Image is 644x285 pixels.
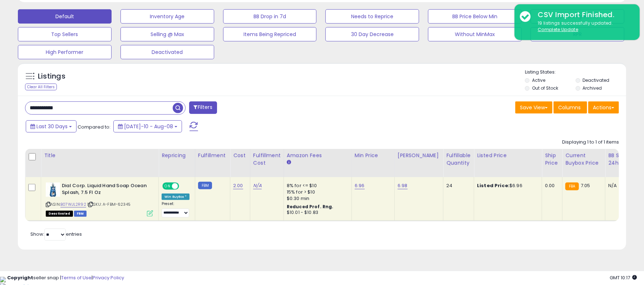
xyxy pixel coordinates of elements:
img: 41o6WwfPbAL._SL40_.jpg [46,182,60,197]
button: Last 30 Days [26,120,77,132]
div: Min Price [355,152,392,159]
a: 2.00 [233,182,243,189]
a: B07WJL2R92 [60,201,86,207]
div: ASIN: [46,182,153,216]
div: $6.96 [477,182,536,189]
u: Complete Update [538,26,578,32]
a: 6.98 [398,182,408,189]
div: BB Share 24h. [608,152,634,167]
span: | SKU: A-FBM-62345 [87,201,131,207]
span: Show: entries [30,231,82,237]
label: Out of Stock [532,85,558,91]
a: 6.96 [355,182,365,189]
div: 19 listings successfully updated. [532,20,634,33]
span: OFF [178,183,190,189]
button: [DATE]-10 - Aug-08 [113,120,182,132]
button: 30 Day Decrease [325,27,419,41]
b: Reduced Prof. Rng. [287,204,334,210]
div: [PERSON_NAME] [398,152,440,159]
div: Title [44,152,156,159]
button: Save View [515,101,552,114]
small: Amazon Fees. [287,159,291,166]
span: 7.05 [581,182,590,189]
div: $0.30 min [287,195,346,202]
small: FBA [565,182,579,190]
span: All listings that are unavailable for purchase on Amazon for any reason other than out-of-stock [46,211,73,217]
div: 15% for > $10 [287,189,346,195]
button: Without MinMax [428,27,522,41]
button: Deactivated [121,45,214,59]
div: N/A [608,182,632,189]
button: Items Being Repriced [223,27,317,41]
label: Deactivated [583,77,610,83]
button: High Performer [18,45,112,59]
div: $10.01 - $10.83 [287,210,346,216]
small: FBM [198,182,212,189]
button: Actions [588,101,619,114]
div: 8% for <= $10 [287,182,346,189]
label: Active [532,77,545,83]
button: Selling @ Max [121,27,214,41]
button: Default [18,9,112,24]
div: Clear All Filters [25,84,57,90]
b: Dial Corp. Liquid Hand Soap Ocean Splash, 7.5 Fl Oz [62,182,149,197]
button: BB Price Below Min [428,9,522,24]
button: Inventory Age [121,9,214,24]
span: FBM [74,211,87,217]
div: Cost [233,152,247,159]
span: Columns [558,104,581,111]
div: Displaying 1 to 1 of 1 items [562,139,619,146]
div: Fulfillment Cost [253,152,281,167]
div: Ship Price [545,152,559,167]
button: Columns [554,101,587,114]
div: Fulfillable Quantity [446,152,471,167]
label: Archived [583,85,602,91]
button: Top Sellers [18,27,112,41]
div: Listed Price [477,152,539,159]
button: BB Drop in 7d [223,9,317,24]
b: Listed Price: [477,182,510,189]
div: Amazon Fees [287,152,349,159]
a: N/A [253,182,262,189]
div: 24 [446,182,468,189]
button: Needs to Reprice [325,9,419,24]
div: CSV Import Finished. [532,10,634,20]
h5: Listings [38,71,65,81]
div: Win BuyBox * [162,194,190,200]
button: Filters [189,101,217,114]
p: Listing States: [525,69,626,76]
div: Repricing [162,152,192,159]
div: Current Buybox Price [565,152,602,167]
div: Preset: [162,201,190,217]
span: ON [163,183,172,189]
div: Fulfillment [198,152,227,159]
span: Compared to: [78,124,110,130]
span: [DATE]-10 - Aug-08 [124,123,173,130]
span: Last 30 Days [36,123,68,130]
div: 0.00 [545,182,557,189]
